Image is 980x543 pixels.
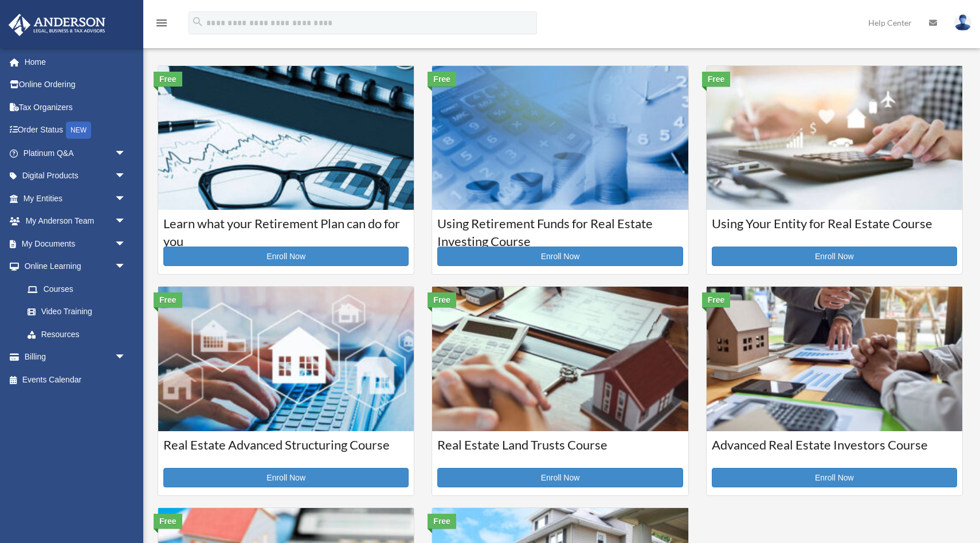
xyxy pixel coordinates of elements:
[154,292,182,307] div: Free
[66,122,91,139] div: NEW
[702,292,731,307] div: Free
[115,232,138,256] span: arrow_drop_down
[8,210,143,233] a: My Anderson Teamarrow_drop_down
[8,142,143,165] a: Platinum Q&Aarrow_drop_down
[163,436,409,465] h3: Real Estate Advanced Structuring Course
[428,514,456,529] div: Free
[8,346,143,369] a: Billingarrow_drop_down
[712,468,957,487] a: Enroll Now
[16,300,143,323] a: Video Training
[8,165,143,187] a: Digital Productsarrow_drop_down
[428,292,456,307] div: Free
[8,187,143,210] a: My Entitiesarrow_drop_down
[115,187,138,210] span: arrow_drop_down
[437,436,683,465] h3: Real Estate Land Trusts Course
[8,232,143,255] a: My Documentsarrow_drop_down
[16,278,138,300] a: Courses
[155,16,168,30] i: menu
[155,20,168,30] a: menu
[712,436,957,465] h3: Advanced Real Estate Investors Course
[115,255,138,279] span: arrow_drop_down
[115,142,138,165] span: arrow_drop_down
[8,73,143,96] a: Online Ordering
[437,468,683,487] a: Enroll Now
[115,165,138,188] span: arrow_drop_down
[16,323,143,346] a: Resources
[712,215,957,244] h3: Using Your Entity for Real Estate Course
[115,210,138,233] span: arrow_drop_down
[115,346,138,369] span: arrow_drop_down
[154,72,182,87] div: Free
[702,72,731,87] div: Free
[8,119,143,142] a: Order StatusNEW
[8,368,143,391] a: Events Calendar
[154,514,182,529] div: Free
[712,247,957,266] a: Enroll Now
[191,15,204,28] i: search
[8,50,143,73] a: Home
[8,96,143,119] a: Tax Organizers
[163,468,409,487] a: Enroll Now
[163,247,409,266] a: Enroll Now
[954,14,971,31] img: User Pic
[8,255,143,278] a: Online Learningarrow_drop_down
[163,215,409,244] h3: Learn what your Retirement Plan can do for you
[437,247,683,266] a: Enroll Now
[428,72,456,87] div: Free
[437,215,683,244] h3: Using Retirement Funds for Real Estate Investing Course
[5,14,109,36] img: Anderson Advisors Platinum Portal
